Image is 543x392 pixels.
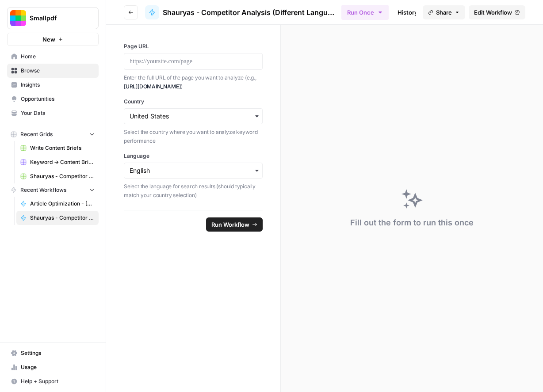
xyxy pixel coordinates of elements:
[10,10,26,26] img: Smallpdf Logo
[30,200,95,208] span: Article Optimization - [PERSON_NAME]
[206,217,263,232] button: Run Workflow
[7,49,99,64] a: Home
[30,144,95,152] span: Write Content Briefs
[7,92,99,106] a: Opportunities
[130,112,257,121] input: United States
[124,128,263,145] p: Select the country where you want to analyze keyword performance
[42,35,55,44] span: New
[21,53,95,61] span: Home
[7,374,99,388] button: Help + Support
[7,360,99,374] a: Usage
[21,81,95,89] span: Insights
[7,128,99,141] button: Recent Grids
[20,186,66,194] span: Recent Workflows
[145,5,334,19] a: Shauryas - Competitor Analysis (Different Languages)
[469,5,525,19] a: Edit Workflow
[21,363,95,371] span: Usage
[350,217,474,229] div: Fill out the form to run this once
[7,64,99,78] a: Browse
[436,8,452,17] span: Share
[163,7,334,18] span: Shauryas - Competitor Analysis (Different Languages)
[124,98,263,106] label: Country
[7,346,99,360] a: Settings
[20,130,53,138] span: Recent Grids
[423,5,465,19] button: Share
[211,220,249,229] span: Run Workflow
[30,172,95,180] span: Shauryas - Competitor Analysis (Different Languages) Grid
[16,141,99,155] a: Write Content Briefs
[21,109,95,117] span: Your Data
[124,83,181,90] a: [URL][DOMAIN_NAME]
[16,211,99,225] a: Shauryas - Competitor Analysis (Different Languages)
[7,183,99,197] button: Recent Workflows
[124,73,263,91] p: Enter the full URL of the page you want to analyze (e.g., )
[21,377,95,385] span: Help + Support
[474,8,512,17] span: Edit Workflow
[30,214,95,222] span: Shauryas - Competitor Analysis (Different Languages)
[341,5,389,20] button: Run Once
[7,33,99,46] button: New
[392,5,423,19] a: History
[30,158,95,166] span: Keyword -> Content Brief -> Article
[130,166,257,175] input: English
[16,169,99,183] a: Shauryas - Competitor Analysis (Different Languages) Grid
[30,14,83,23] span: Smallpdf
[21,349,95,357] span: Settings
[16,155,99,169] a: Keyword -> Content Brief -> Article
[7,106,99,120] a: Your Data
[7,7,99,29] button: Workspace: Smallpdf
[124,42,263,50] label: Page URL
[21,67,95,75] span: Browse
[16,197,99,211] a: Article Optimization - [PERSON_NAME]
[21,95,95,103] span: Opportunities
[124,152,263,160] label: Language
[124,182,263,199] p: Select the language for search results (should typically match your country selection)
[7,78,99,92] a: Insights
